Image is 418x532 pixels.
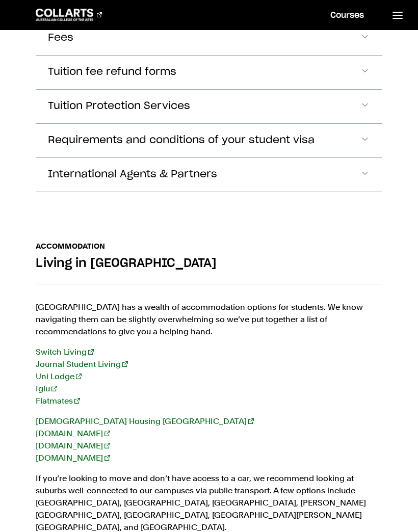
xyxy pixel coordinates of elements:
span: Tuition Protection Services [48,100,190,112]
p: [GEOGRAPHIC_DATA] has a wealth of accommodation options for students. We know navigating them can... [36,301,383,338]
h2: Living in [GEOGRAPHIC_DATA] [36,255,217,272]
a: [DOMAIN_NAME] [36,453,110,463]
a: Iglu [36,384,57,393]
a: Flatmates [36,396,80,406]
button: Tuition Protection Services [36,90,383,123]
div: Go to homepage [36,9,102,21]
span: International Agents & Partners [48,169,217,180]
a: [DOMAIN_NAME] [36,441,110,450]
p: Accommodation [36,241,105,251]
span: Requirements and conditions of your student visa [48,135,315,146]
button: International Agents & Partners [36,158,383,192]
button: Tuition fee refund forms [36,56,383,89]
a: [DEMOGRAPHIC_DATA] Housing [GEOGRAPHIC_DATA] [36,416,254,426]
a: [DOMAIN_NAME] [36,429,110,438]
a: Uni Lodge [36,371,82,381]
a: Switch Living [36,347,94,357]
span: Tuition fee refund forms [48,66,176,78]
a: Journal Student Living [36,359,128,369]
span: Fees [48,32,73,44]
button: Requirements and conditions of your student visa [36,124,383,157]
button: Fees [36,21,383,55]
